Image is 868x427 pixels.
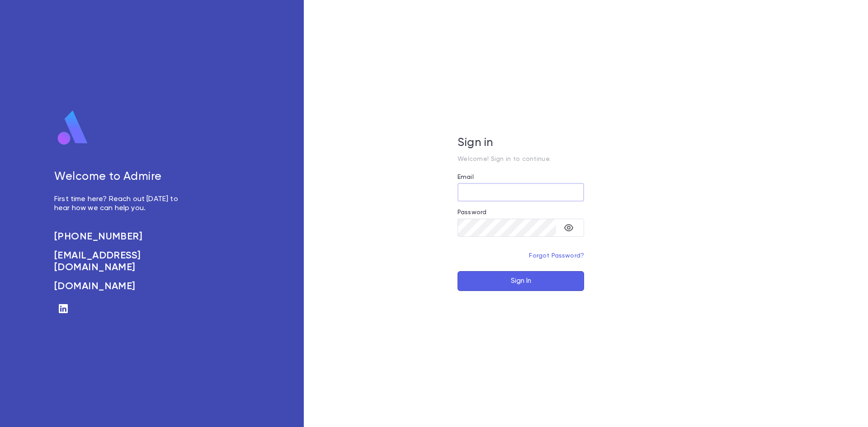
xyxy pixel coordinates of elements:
a: Forgot Password? [529,253,584,259]
a: [DOMAIN_NAME] [54,281,188,292]
label: Password [458,209,486,216]
h5: Welcome to Admire [54,170,188,184]
h5: Sign in [458,136,584,150]
a: [EMAIL_ADDRESS][DOMAIN_NAME] [54,250,188,273]
p: First time here? Reach out [DATE] to hear how we can help you. [54,195,188,213]
button: toggle password visibility [560,219,578,237]
label: Email [458,174,474,181]
img: logo [54,110,91,146]
a: [PHONE_NUMBER] [54,231,188,243]
button: Sign In [458,271,584,291]
p: Welcome! Sign in to continue. [458,155,584,163]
